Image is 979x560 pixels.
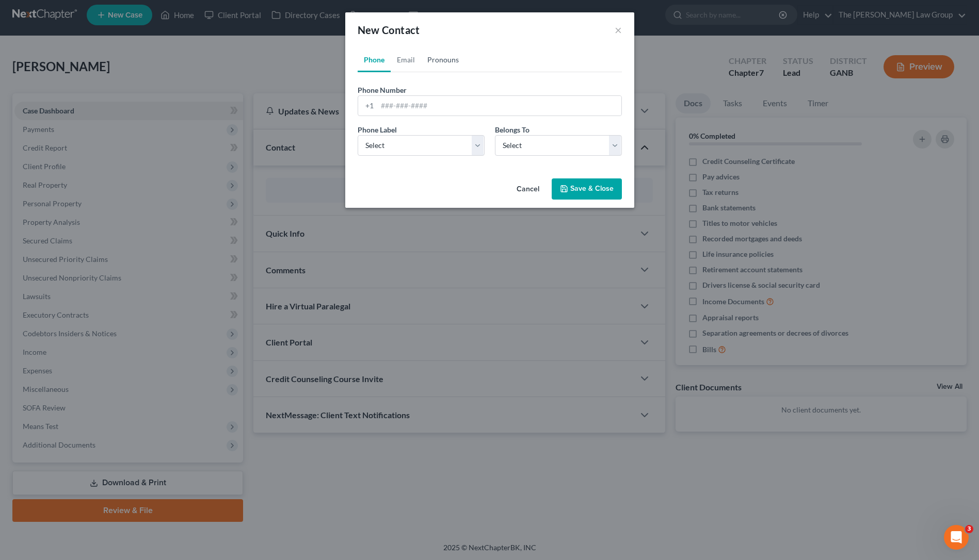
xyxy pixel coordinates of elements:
[358,96,377,116] div: +1
[358,86,407,94] span: Phone Number
[358,125,397,134] span: Phone Label
[358,24,420,36] span: New Contact
[944,525,969,550] iframe: Intercom live chat
[495,125,529,134] span: Belongs To
[615,24,622,36] button: ×
[965,525,973,533] span: 3
[391,47,421,72] a: Email
[552,178,622,200] button: Save & Close
[358,47,391,72] a: Phone
[377,96,621,116] input: ###-###-####
[508,179,548,200] button: Cancel
[421,47,465,72] a: Pronouns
